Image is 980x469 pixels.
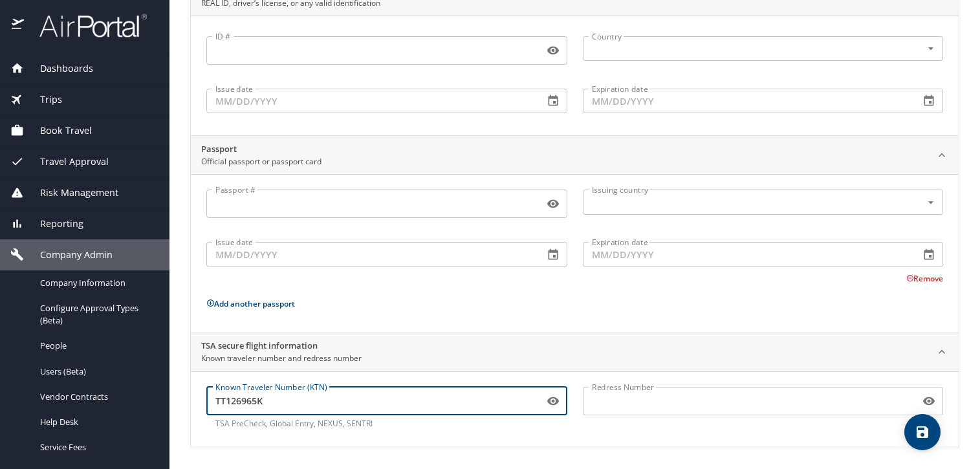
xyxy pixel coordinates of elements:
span: Dashboards [24,61,93,76]
span: Travel Approval [24,155,109,169]
div: PassportOfficial passport or passport card [191,136,959,175]
span: Service Fees [40,441,154,453]
input: MM/DD/YYYY [206,89,534,113]
span: Reporting [24,217,83,231]
input: MM/DD/YYYY [583,89,910,113]
h2: Passport [201,143,321,156]
input: MM/DD/YYYY [583,242,910,267]
p: TSA PreCheck, Global Entry, NEXUS, SENTRI [215,418,558,430]
h2: TSA secure flight information [201,340,362,353]
button: Add another passport [206,298,295,309]
p: Known traveler number and redress number [201,353,362,364]
p: Official passport or passport card [201,156,321,168]
span: People [40,340,154,352]
button: save [904,414,941,450]
span: Trips [24,93,62,107]
span: Vendor Contracts [40,391,154,403]
span: Risk Management [24,186,118,200]
div: TSA secure flight informationKnown traveler number and redress number [191,333,959,372]
div: TSA secure flight informationKnown traveler number and redress number [191,371,959,448]
button: Open [923,41,939,56]
img: icon-airportal.png [12,13,25,38]
span: Company Admin [24,248,113,262]
span: Users (Beta) [40,365,154,378]
button: Open [923,195,939,210]
input: MM/DD/YYYY [206,242,534,267]
span: Book Travel [24,124,92,138]
span: Configure Approval Types (Beta) [40,302,154,327]
button: Remove [906,273,943,284]
img: airportal-logo.png [25,13,147,38]
span: Company Information [40,277,154,289]
div: Identification cardREAL ID, driver’s license, or any valid identification [191,16,959,135]
div: PassportOfficial passport or passport card [191,174,959,332]
span: Help Desk [40,416,154,428]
